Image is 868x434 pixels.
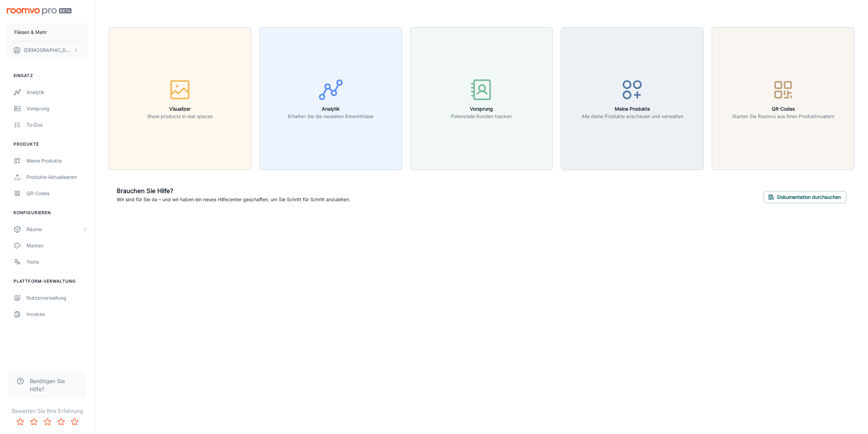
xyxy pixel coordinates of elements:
[561,95,704,101] a: Meine ProdukteAlle deine Produkte anschauen und verwalten
[26,157,88,165] div: Meine Produkte
[561,27,704,170] button: Meine ProdukteAlle deine Produkte anschauen und verwalten
[764,191,846,203] button: Dokumentation durchsuchen
[26,105,88,112] div: Vorsprung
[108,27,251,170] button: VisualizerShow products in real spaces
[732,105,834,113] h6: QR-Codes
[117,186,350,196] h6: Brauchen Sie Hilfe?
[7,8,72,15] img: Roomvo PRO Beta
[259,27,402,170] button: AnalytikErhalten Sie die neuesten Erkenntnisse
[7,23,88,41] button: Fliesen & Mehr
[410,27,553,170] button: VorsprungPotenzielle Kunden tracken
[7,41,88,59] button: [DEMOGRAPHIC_DATA] [PERSON_NAME]
[26,121,88,129] div: To-dos
[117,196,350,203] p: Wir sind für Sie da – und wir haben ein neues Hilfecenter geschaffen, um Sie Schritt für Schritt ...
[732,113,834,120] p: Starten Sie Roomvo aus Ihren Produktmustern
[259,95,402,101] a: AnalytikErhalten Sie die neuesten Erkenntnisse
[24,46,72,54] p: [DEMOGRAPHIC_DATA] [PERSON_NAME]
[581,113,683,120] p: Alle deine Produkte anschauen und verwalten
[288,113,373,120] p: Erhalten Sie die neuesten Erkenntnisse
[26,173,88,181] div: Produkte aktualisieren
[712,27,854,170] button: QR-CodesStarten Sie Roomvo aus Ihren Produktmustern
[712,95,854,101] a: QR-CodesStarten Sie Roomvo aus Ihren Produktmustern
[147,113,213,120] p: Show products in real spaces
[581,105,683,113] h6: Meine Produkte
[26,190,88,197] div: QR-Codes
[147,105,213,113] h6: Visualizer
[764,193,846,200] a: Dokumentation durchsuchen
[410,95,553,101] a: VorsprungPotenzielle Kunden tracken
[288,105,373,113] h6: Analytik
[451,113,512,120] p: Potenzielle Kunden tracken
[14,29,47,36] p: Fliesen & Mehr
[26,226,82,233] div: Räume
[451,105,512,113] h6: Vorsprung
[26,89,88,96] div: Analytik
